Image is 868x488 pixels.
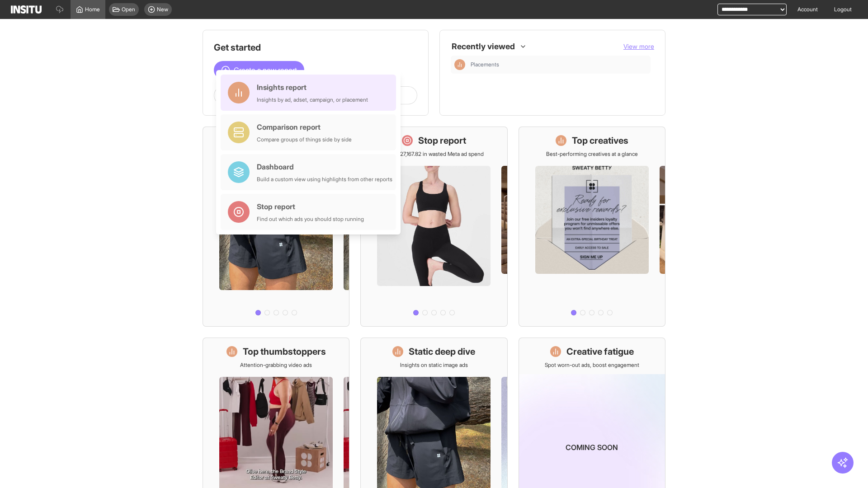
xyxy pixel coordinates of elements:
[572,134,628,147] h1: Top creatives
[157,6,168,13] span: New
[257,216,364,223] div: Find out which ads you should stop running
[11,5,42,14] img: Logo
[471,61,499,68] span: Placements
[240,361,312,369] p: Attention-grabbing video ads
[257,122,352,132] div: Comparison report
[214,61,304,79] button: Create a new report
[214,41,417,54] h1: Get started
[257,176,392,183] div: Build a custom view using highlights from other reports
[454,59,465,70] div: Insights
[546,150,638,158] p: Best-performing creatives at a glance
[623,42,654,50] span: View more
[623,42,654,51] button: View more
[360,127,507,327] a: Stop reportSave £27,167.82 in wasted Meta ad spend
[519,127,665,327] a: Top creativesBest-performing creatives at a glance
[409,345,475,358] h1: Static deep dive
[122,6,135,13] span: Open
[257,96,368,103] div: Insights by ad, adset, campaign, or placement
[85,6,100,13] span: Home
[384,150,484,158] p: Save £27,167.82 in wasted Meta ad spend
[243,345,326,358] h1: Top thumbstoppers
[257,136,352,143] div: Compare groups of things side by side
[234,65,297,75] span: Create a new report
[203,127,349,327] a: What's live nowSee all active ads instantly
[400,361,468,369] p: Insights on static image ads
[257,161,392,172] div: Dashboard
[471,61,647,68] span: Placements
[418,134,466,147] h1: Stop report
[257,82,368,93] div: Insights report
[257,201,364,212] div: Stop report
